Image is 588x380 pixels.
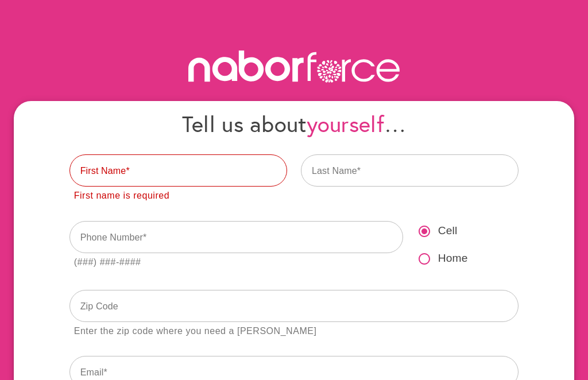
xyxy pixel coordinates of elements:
[69,110,519,137] h4: Tell us about …
[438,250,468,267] span: Home
[74,188,169,204] div: First name is required
[74,324,317,339] div: Enter the zip code where you need a [PERSON_NAME]
[438,223,458,239] span: Cell
[74,255,141,270] div: (###) ###-####
[307,109,384,138] span: yourself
